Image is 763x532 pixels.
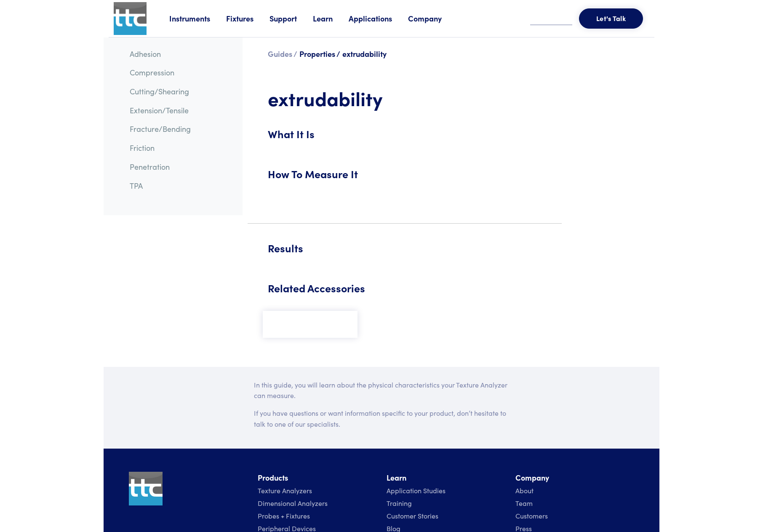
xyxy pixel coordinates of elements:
a: Support [269,13,313,24]
li: Products [258,472,376,484]
img: ttc_logo_1x1_v1.0.png [129,472,163,505]
a: TPA [130,180,143,191]
a: Applications [349,13,408,24]
a: Team [515,498,533,508]
a: Instruments [169,13,226,24]
a: About [515,486,534,495]
a: Customer Stories [387,511,438,520]
a: Properties / [299,48,340,59]
li: Company [515,472,634,484]
h5: Results [268,241,542,264]
a: Application Studies [387,486,446,495]
h5: Related Accessories [268,281,542,304]
a: Penetration [130,161,170,172]
a: Company [408,13,458,24]
a: extrudability [342,48,387,59]
h1: extrudability [268,73,542,123]
a: Guides / [268,48,297,60]
a: Compression [130,67,174,78]
a: Learn [313,13,349,24]
li: Learn [387,472,505,484]
img: ttc_logo_1x1_v1.0.png [114,2,147,35]
a: Cutting/Shearing [130,86,189,96]
a: Customers [515,511,548,520]
p: If you have questions or want information specific to your product, don’t hesitate to talk to one... [254,408,509,429]
a: Dimensional Analyzers [258,498,328,508]
a: Fixtures [226,13,269,24]
a: Probes + Fixtures [258,511,310,520]
h5: How To Measure It [268,166,542,190]
p: In this guide, you will learn about the physical characteristics your Texture Analyzer can measure. [254,380,509,401]
a: Texture Analyzers [258,486,312,495]
button: Let's Talk [579,8,643,29]
a: Friction [130,142,155,153]
a: Adhesion [130,48,161,59]
a: Fracture/Bending [130,123,191,134]
a: Training [387,498,412,508]
h5: What It Is [268,126,542,150]
a: Extension/Tensile [130,105,189,115]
